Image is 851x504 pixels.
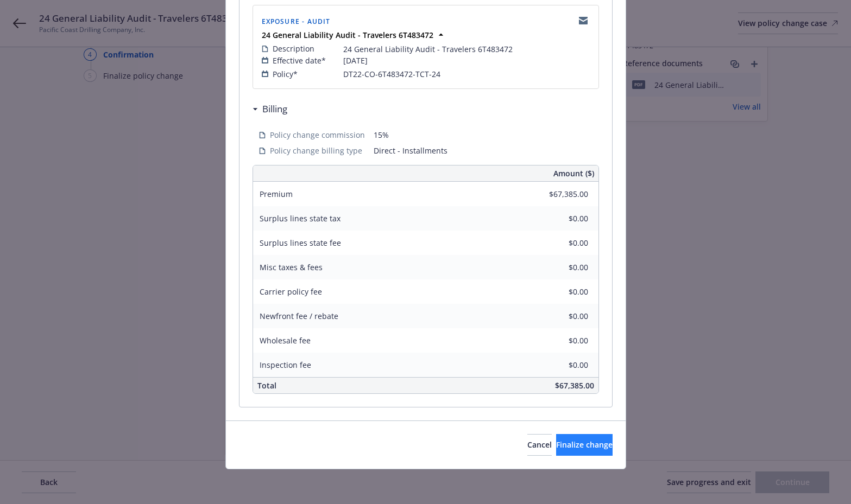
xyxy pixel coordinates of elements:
[260,311,338,321] span: Newfront fee / rebate
[270,145,362,156] span: Policy change billing type
[260,238,341,248] span: Surplus lines state fee
[524,308,595,324] input: 0.00
[262,30,433,40] strong: 24 General Liability Audit - Travelers 6T483472
[253,102,287,116] div: Billing
[374,145,592,156] span: Direct - Installments
[273,55,326,66] span: Effective date*
[260,213,341,224] span: Surplus lines state tax
[527,439,552,450] span: Cancel
[556,439,613,450] span: Finalize change
[257,380,276,391] span: Total
[260,360,311,370] span: Inspection fee
[260,262,323,272] span: Misc taxes & fees
[524,333,595,349] input: 0.00
[343,43,513,55] span: 24 General Liability Audit - Travelers 6T483472
[343,68,440,80] span: DT22-CO-6T483472-TCT-24
[553,168,594,179] span: Amount ($)
[273,43,314,54] span: Description
[556,434,613,456] button: Finalize change
[524,186,595,202] input: 0.00
[260,189,293,199] span: Premium
[524,357,595,373] input: 0.00
[527,434,552,456] button: Cancel
[262,17,331,26] span: Exposure - Audit
[577,14,590,27] a: copyLogging
[524,259,595,276] input: 0.00
[343,55,368,66] span: [DATE]
[260,335,311,346] span: Wholesale fee
[524,235,595,251] input: 0.00
[273,68,298,80] span: Policy*
[270,129,365,141] span: Policy change commission
[555,380,594,391] span: $67,385.00
[260,286,322,297] span: Carrier policy fee
[262,102,287,116] h3: Billing
[374,129,592,141] span: 15%
[524,210,595,227] input: 0.00
[524,284,595,300] input: 0.00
